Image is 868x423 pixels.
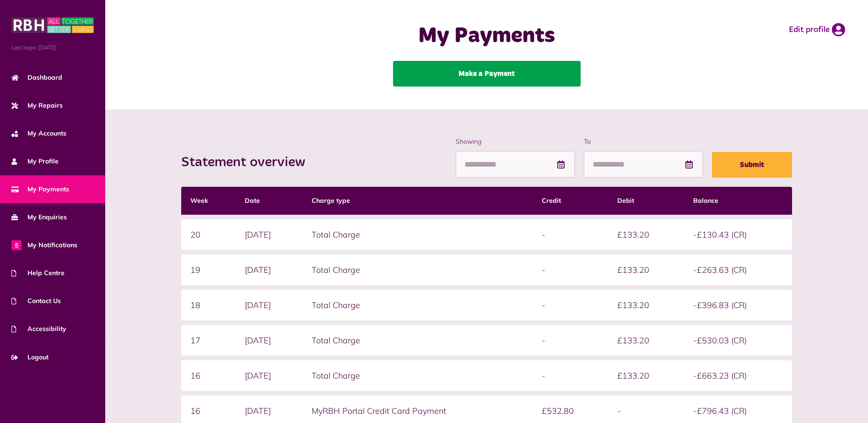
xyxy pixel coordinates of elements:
[684,360,792,391] td: -£663.23 (CR)
[11,268,65,278] span: Help Centre
[302,187,533,215] th: Charge type
[236,219,302,250] td: [DATE]
[608,255,684,285] td: £133.20
[608,325,684,356] td: £133.20
[456,137,575,146] label: Showing
[11,212,67,222] span: My Enquiries
[236,255,302,285] td: [DATE]
[236,360,302,391] td: [DATE]
[11,73,62,82] span: Dashboard
[11,296,61,306] span: Contact Us
[533,360,609,391] td: -
[533,187,609,215] th: Credit
[712,152,792,178] button: Submit
[533,219,609,250] td: -
[533,255,609,285] td: -
[11,16,94,34] img: MyRBH
[684,219,792,250] td: -£130.43 (CR)
[302,290,533,320] td: Total Charge
[608,219,684,250] td: £133.20
[11,352,49,362] span: Logout
[181,187,236,215] th: Week
[302,255,533,285] td: Total Charge
[533,290,609,320] td: -
[11,184,69,194] span: My Payments
[181,290,236,320] td: 18
[11,101,63,110] span: My Repairs
[181,255,236,285] td: 19
[305,23,669,49] h1: My Payments
[11,240,77,250] span: My Notifications
[236,187,302,215] th: Date
[181,325,236,356] td: 17
[11,129,66,138] span: My Accounts
[684,187,792,215] th: Balance
[608,360,684,391] td: £133.20
[11,43,94,52] span: Last login: [DATE]
[608,290,684,320] td: £133.20
[236,325,302,356] td: [DATE]
[181,154,314,171] h2: Statement overview
[302,219,533,250] td: Total Charge
[236,290,302,320] td: [DATE]
[608,187,684,215] th: Debit
[789,23,845,37] a: Edit profile
[11,240,22,250] span: 5
[181,219,236,250] td: 20
[302,325,533,356] td: Total Charge
[533,325,609,356] td: -
[11,324,66,334] span: Accessibility
[684,255,792,285] td: -£263.63 (CR)
[684,325,792,356] td: -£530.03 (CR)
[393,61,581,87] a: Make a Payment
[302,360,533,391] td: Total Charge
[11,157,59,166] span: My Profile
[584,137,703,146] label: To
[684,290,792,320] td: -£396.83 (CR)
[181,360,236,391] td: 16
